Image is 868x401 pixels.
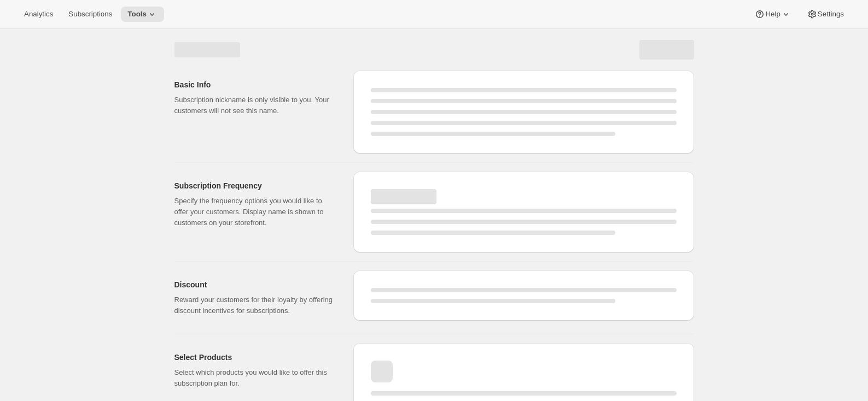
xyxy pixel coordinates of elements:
[18,7,60,22] button: Analytics
[121,7,164,22] button: Tools
[174,95,336,116] p: Subscription nickname is only visible to you. Your customers will not see this name.
[800,7,850,22] button: Settings
[818,10,844,19] span: Settings
[174,294,336,316] p: Reward your customers for their loyalty by offering discount incentives for subscriptions.
[68,10,112,19] span: Subscriptions
[174,196,336,228] p: Specify the frequency options you would like to offer your customers. Display name is shown to cu...
[24,10,53,19] span: Analytics
[174,367,336,389] p: Select which products you would like to offer this subscription plan for.
[174,352,336,363] h2: Select Products
[174,279,336,290] h2: Discount
[62,7,119,22] button: Subscriptions
[174,180,336,191] h2: Subscription Frequency
[748,7,797,22] button: Help
[174,79,336,90] h2: Basic Info
[127,10,147,19] span: Tools
[765,10,780,19] span: Help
